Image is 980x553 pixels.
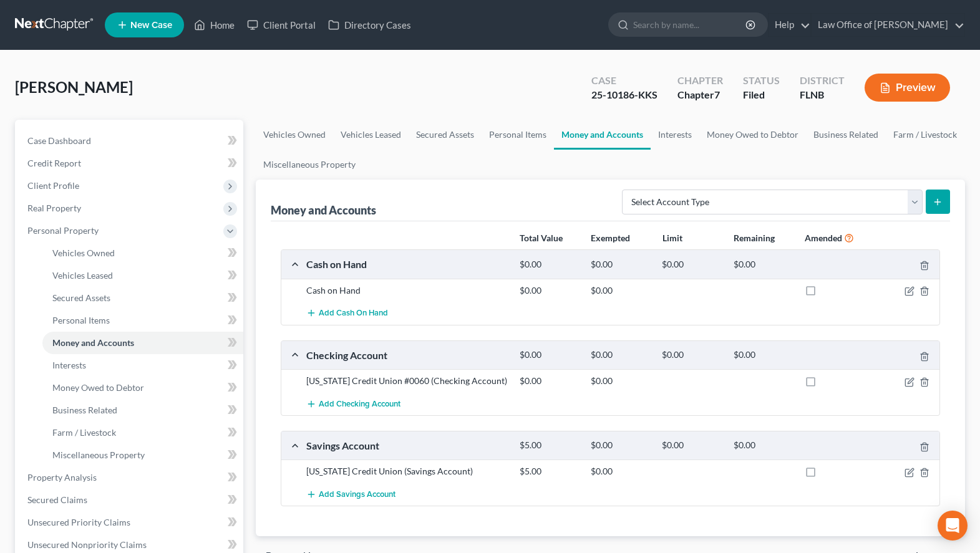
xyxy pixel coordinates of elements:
[714,89,720,100] span: 7
[27,517,130,527] span: Unsecured Priority Claims
[513,259,585,271] div: $0.00
[306,483,395,506] button: Add Savings Account
[300,439,513,452] div: Savings Account
[743,88,780,102] div: Filed
[513,440,585,451] div: $5.00
[52,292,110,303] span: Secured Assets
[300,375,513,387] div: [US_STATE] Credit Union #0060 (Checking Account)
[52,405,117,415] span: Business Related
[27,203,81,213] span: Real Property
[727,440,798,451] div: $0.00
[677,74,723,88] div: Chapter
[256,150,363,180] a: Miscellaneous Property
[188,14,241,36] a: Home
[554,120,651,150] a: Money and Accounts
[513,375,585,387] div: $0.00
[727,349,798,361] div: $0.00
[409,120,482,150] a: Secured Assets
[42,377,243,399] a: Money Owed to Debtor
[42,354,243,377] a: Interests
[651,120,699,150] a: Interests
[322,14,417,36] a: Directory Cases
[699,120,806,150] a: Money Owed to Debtor
[52,360,86,370] span: Interests
[734,233,775,243] strong: Remaining
[633,13,747,36] input: Search by name...
[17,511,243,534] a: Unsecured Priority Claims
[27,539,147,550] span: Unsecured Nonpriority Claims
[677,88,723,102] div: Chapter
[585,349,656,361] div: $0.00
[300,465,513,478] div: [US_STATE] Credit Union (Savings Account)
[42,444,243,466] a: Miscellaneous Property
[656,349,727,361] div: $0.00
[865,74,950,102] button: Preview
[319,399,400,409] span: Add Checking Account
[585,375,656,387] div: $0.00
[42,242,243,264] a: Vehicles Owned
[800,88,845,102] div: FLNB
[727,259,798,271] div: $0.00
[591,88,657,102] div: 25-10186-KKS
[17,466,243,489] a: Property Analysis
[52,315,110,325] span: Personal Items
[333,120,409,150] a: Vehicles Leased
[806,120,886,150] a: Business Related
[319,489,395,499] span: Add Savings Account
[306,302,388,325] button: Add Cash on Hand
[300,284,513,297] div: Cash on Hand
[52,337,134,348] span: Money and Accounts
[52,382,144,393] span: Money Owed to Debtor
[52,427,116,438] span: Farm / Livestock
[27,135,91,146] span: Case Dashboard
[513,284,585,297] div: $0.00
[17,489,243,511] a: Secured Claims
[271,203,376,218] div: Money and Accounts
[656,440,727,451] div: $0.00
[27,494,87,505] span: Secured Claims
[662,233,682,243] strong: Limit
[17,130,243,152] a: Case Dashboard
[743,74,780,88] div: Status
[938,511,968,541] div: Open Intercom Messenger
[130,21,172,30] span: New Case
[656,259,727,271] div: $0.00
[27,180,79,191] span: Client Profile
[42,399,243,421] a: Business Related
[241,14,322,36] a: Client Portal
[15,78,133,96] span: [PERSON_NAME]
[27,472,97,483] span: Property Analysis
[520,233,563,243] strong: Total Value
[42,421,243,444] a: Farm / Livestock
[585,465,656,478] div: $0.00
[42,264,243,287] a: Vehicles Leased
[52,248,115,258] span: Vehicles Owned
[800,74,845,88] div: District
[306,392,400,415] button: Add Checking Account
[27,158,81,168] span: Credit Report
[42,332,243,354] a: Money and Accounts
[585,284,656,297] div: $0.00
[300,257,513,271] div: Cash on Hand
[17,152,243,175] a: Credit Report
[482,120,554,150] a: Personal Items
[42,309,243,332] a: Personal Items
[27,225,99,236] span: Personal Property
[585,440,656,451] div: $0.00
[591,233,630,243] strong: Exempted
[585,259,656,271] div: $0.00
[42,287,243,309] a: Secured Assets
[812,14,964,36] a: Law Office of [PERSON_NAME]
[52,270,113,281] span: Vehicles Leased
[805,233,842,243] strong: Amended
[513,349,585,361] div: $0.00
[769,14,810,36] a: Help
[591,74,657,88] div: Case
[513,465,585,478] div: $5.00
[300,349,513,362] div: Checking Account
[886,120,964,150] a: Farm / Livestock
[319,309,388,319] span: Add Cash on Hand
[52,450,145,460] span: Miscellaneous Property
[256,120,333,150] a: Vehicles Owned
